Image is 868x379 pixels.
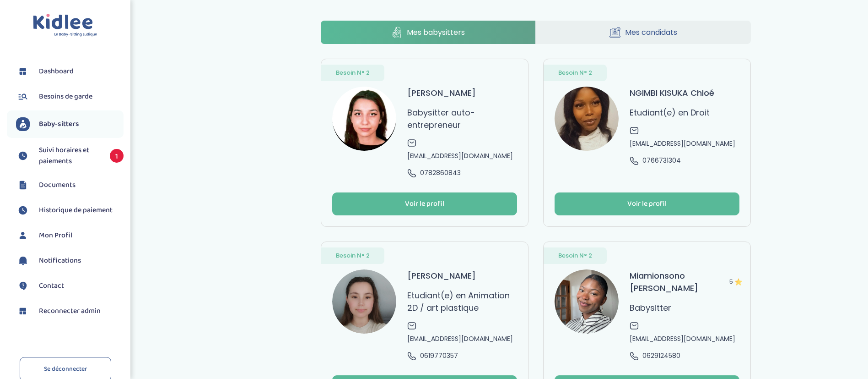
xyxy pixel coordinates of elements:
img: suivihoraire.svg [16,149,30,163]
span: Historique de paiement [39,205,113,216]
span: 0766731304 [642,156,681,165]
a: Suivi horaires et paiements 1 [16,145,124,167]
a: Historique de paiement [16,203,124,217]
a: Contact [16,279,124,293]
a: Reconnecter admin [16,304,124,318]
span: Notifications [39,255,81,266]
span: Besoin N° 2 [336,68,370,77]
span: Suivi horaires et paiements [39,145,101,167]
a: Notifications [16,254,124,268]
button: Voir le profil [332,192,517,215]
img: notification.svg [16,254,30,268]
span: Besoin N° 2 [558,68,592,77]
span: [EMAIL_ADDRESS][DOMAIN_NAME] [407,334,513,344]
img: avatar [555,87,619,151]
img: babysitters.svg [16,117,30,131]
a: Documents [16,178,124,192]
span: Baby-sitters [39,119,79,130]
span: 1 [110,149,124,163]
a: Besoin N° 2 avatar NGIMBI KISUKA Chloé Etudiant(e) en Droit [EMAIL_ADDRESS][DOMAIN_NAME] 07667313... [543,59,751,227]
a: Besoin N° 2 avatar [PERSON_NAME] Babysitter auto-entrepreneur [EMAIL_ADDRESS][DOMAIN_NAME] 078286... [321,59,528,227]
span: Documents [39,180,75,191]
h3: [PERSON_NAME] [407,269,476,282]
img: dashboard.svg [16,65,30,78]
div: Voir le profil [627,199,667,209]
p: Etudiant(e) en Droit [630,106,710,119]
img: profil.svg [16,229,30,242]
img: dashboard.svg [16,304,30,318]
span: 0629124580 [642,351,680,361]
span: Contact [39,280,64,291]
a: Mon Profil [16,229,124,242]
span: [EMAIL_ADDRESS][DOMAIN_NAME] [407,151,513,161]
h3: Miamionsono [PERSON_NAME] [630,269,739,294]
img: besoin.svg [16,90,30,104]
span: Mes candidats [625,27,677,38]
p: Etudiant(e) en Animation 2D / art plastique [407,289,517,314]
span: Besoin N° 2 [558,251,592,260]
span: 0782860843 [420,168,461,178]
img: contact.svg [16,279,30,293]
span: Mon Profil [39,230,72,241]
img: logo.svg [33,14,97,37]
span: [EMAIL_ADDRESS][DOMAIN_NAME] [630,139,735,148]
img: suivihoraire.svg [16,203,30,217]
a: Mes candidats [536,21,751,44]
a: Baby-sitters [16,117,124,131]
p: Babysitter [630,302,671,314]
p: Babysitter auto-entrepreneur [407,106,517,131]
span: Besoin N° 2 [336,251,370,260]
h3: NGIMBI KISUKA Chloé [630,87,714,99]
h3: [PERSON_NAME] [407,87,476,99]
span: Mes babysitters [407,27,465,38]
button: Voir le profil [555,192,739,215]
a: Dashboard [16,65,124,78]
img: avatar [555,269,619,334]
span: Reconnecter admin [39,306,101,317]
a: Besoins de garde [16,90,124,104]
img: avatar [332,269,396,334]
span: 0619770357 [420,351,458,361]
span: 5 [729,269,739,294]
span: [EMAIL_ADDRESS][DOMAIN_NAME] [630,334,735,344]
span: Besoins de garde [39,91,92,102]
span: Dashboard [39,66,74,77]
img: documents.svg [16,178,30,192]
img: avatar [332,87,396,151]
a: Mes babysitters [321,21,536,44]
div: Voir le profil [405,199,444,209]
